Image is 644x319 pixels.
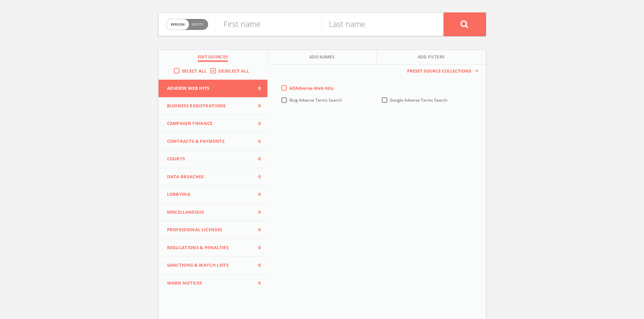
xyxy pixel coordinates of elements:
button: WARN Notices0 [159,274,268,292]
span: Adverse Web Hits [167,85,251,92]
span: 0 [251,103,261,109]
span: Business Registrations [167,103,251,109]
button: Regulations & Penalties0 [159,239,268,257]
button: Data Breaches0 [159,168,268,186]
button: Sanctions & Watch Lists0 [159,257,268,274]
span: Add Filters [418,54,445,62]
button: Courts0 [159,150,268,168]
button: Add Names [268,50,377,64]
span: 0 [251,85,261,92]
span: All Adverse Web Hits [289,85,333,91]
span: Data Breaches [167,174,251,180]
span: 0 [251,138,261,145]
span: Preset Source Collections [404,68,475,75]
span: Edit Sources [198,54,228,62]
span: Lobbying [167,191,251,198]
button: Contracts & Payments0 [159,133,268,151]
span: Deselect All [218,68,249,74]
span: Google Adverse Terms Search [390,97,447,103]
span: WARN Notices [167,280,251,287]
span: Entity [192,22,204,27]
span: 0 [251,280,261,287]
button: Professional Licenses0 [159,221,268,239]
button: Add Filters [377,50,486,64]
span: Campaign Finance [167,120,251,127]
span: Bing Adverse Terms Search [289,97,342,103]
span: 0 [251,156,261,162]
span: 0 [251,262,261,269]
span: 0 [251,209,261,216]
span: Select All [182,68,207,74]
span: Courts [167,156,251,162]
span: Sanctions & Watch Lists [167,262,251,269]
button: Lobbying0 [159,186,268,204]
span: 0 [251,244,261,251]
button: Campaign Finance0 [159,115,268,133]
button: Preset Source Collections [404,68,479,75]
span: Professional Licenses [167,227,251,233]
span: 0 [251,227,261,233]
span: 0 [251,191,261,198]
button: Business Registrations0 [159,97,268,115]
span: Contracts & Payments [167,138,251,145]
span: 0 [251,174,261,180]
span: Regulations & Penalties [167,244,251,251]
span: Miscellaneous [167,209,251,216]
span: 0 [251,120,261,127]
button: Edit Sources [159,50,268,64]
span: Add Names [309,54,335,62]
button: Miscellaneous0 [159,204,268,221]
span: person [166,19,189,30]
button: Adverse Web Hits0 [159,80,268,97]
